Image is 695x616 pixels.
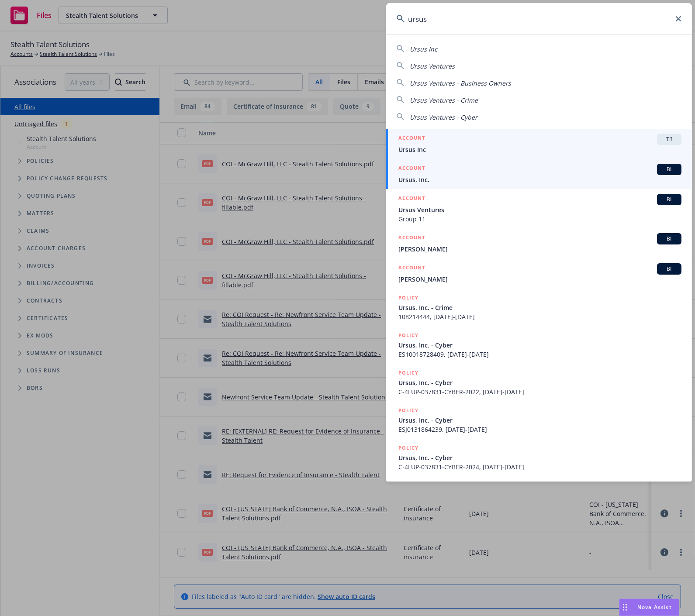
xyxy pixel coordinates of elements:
span: Group 11 [398,214,681,224]
span: Ursus Ventures - Cyber [410,113,477,121]
h5: POLICY [398,406,418,415]
span: [PERSON_NAME] [398,244,681,254]
a: ACCOUNTBI[PERSON_NAME] [386,228,692,258]
a: POLICYUrsus, Inc. - Crime108214444, [DATE]-[DATE] [386,289,692,326]
a: ACCOUNTTRUrsus Inc [386,129,692,159]
span: Ursus Inc [398,145,681,154]
h5: POLICY [398,444,418,452]
span: C-4LUP-037831-CYBER-2024, [DATE]-[DATE] [398,462,681,471]
span: Ursus Ventures [398,205,681,214]
h5: ACCOUNT [398,134,425,144]
span: Ursus, Inc. [398,175,681,184]
span: C-4LUP-037831-CYBER-2022, [DATE]-[DATE] [398,387,681,396]
span: BI [660,265,678,273]
span: Ursus, Inc. - Cyber [398,378,681,387]
span: Ursus Ventures - Business Owners [410,79,511,87]
span: ESJ0131864239, [DATE]-[DATE] [398,425,681,434]
h5: ACCOUNT [398,233,425,244]
span: Ursus, Inc. - Crime [398,303,681,312]
input: Search... [386,3,692,34]
span: BI [660,165,678,173]
a: POLICYUrsus, Inc. - CyberES10018728409, [DATE]-[DATE] [386,326,692,364]
span: [PERSON_NAME] [398,275,681,284]
span: Nova Assist [637,603,672,611]
button: Nova Assist [619,599,679,616]
span: ES10018728409, [DATE]-[DATE] [398,350,681,359]
a: ACCOUNTBIUrsus VenturesGroup 11 [386,189,692,228]
a: ACCOUNTBI[PERSON_NAME] [386,258,692,289]
span: Ursus Inc [410,45,437,53]
h5: POLICY [398,293,418,302]
a: POLICYUrsus, Inc. - CyberESJ0131864239, [DATE]-[DATE] [386,401,692,439]
h5: ACCOUNT [398,164,425,174]
span: Ursus, Inc. - Cyber [398,416,681,425]
span: Ursus Ventures [410,62,455,70]
a: POLICYUrsus, Inc. - CyberC-4LUP-037831-CYBER-2024, [DATE]-[DATE] [386,439,692,476]
span: BI [660,196,678,203]
h5: POLICY [398,368,418,377]
span: Ursus, Inc. - Cyber [398,341,681,350]
span: TR [660,135,678,143]
div: Drag to move [619,599,630,616]
span: BI [660,235,678,243]
span: Ursus Ventures - Crime [410,96,478,104]
a: POLICYUrsus, Inc. - CyberC-4LUP-037831-CYBER-2022, [DATE]-[DATE] [386,364,692,401]
h5: POLICY [398,331,418,340]
h5: ACCOUNT [398,263,425,274]
a: ACCOUNTBIUrsus, Inc. [386,159,692,189]
h5: ACCOUNT [398,194,425,204]
span: 108214444, [DATE]-[DATE] [398,312,681,321]
span: Ursus, Inc. - Cyber [398,453,681,462]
